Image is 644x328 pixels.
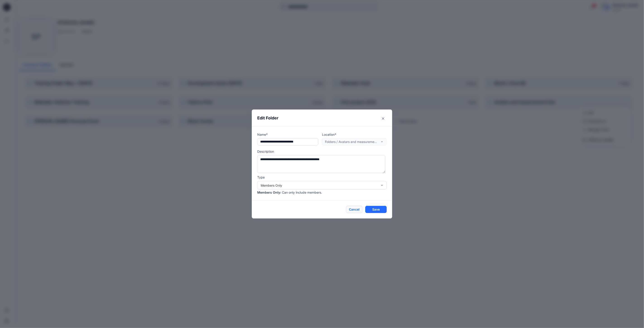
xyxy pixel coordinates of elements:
p: Members Only : [257,190,281,195]
p: Type [257,175,387,180]
p: Can only include members. [282,190,322,195]
p: Description [257,149,387,154]
p: Location* [322,132,387,137]
button: Save [365,206,387,213]
p: Name* [257,132,318,137]
header: Edit Folder [252,109,392,126]
button: Close [380,115,387,122]
div: Members Only [261,183,378,188]
button: Cancel [346,206,363,213]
